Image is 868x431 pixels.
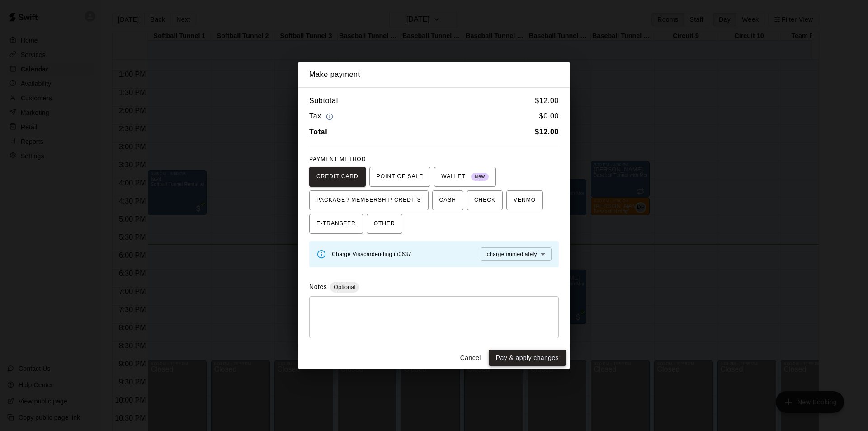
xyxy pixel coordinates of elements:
span: Optional [330,284,359,290]
button: CHECK [467,190,503,210]
span: PAYMENT METHOD [309,156,366,162]
span: charge immediately [487,251,537,257]
h6: Subtotal [309,95,338,107]
b: $ 12.00 [535,128,559,136]
button: POINT OF SALE [369,167,430,187]
button: OTHER [367,214,402,234]
span: New [471,171,489,183]
span: VENMO [514,193,536,208]
button: PACKAGE / MEMBERSHIP CREDITS [309,190,429,210]
span: OTHER [374,217,395,231]
span: E-TRANSFER [316,217,356,231]
button: WALLET New [434,167,496,187]
button: E-TRANSFER [309,214,363,234]
span: Charge Visa card ending in 0637 [332,251,411,257]
button: VENMO [506,190,543,210]
h6: Tax [309,110,335,123]
span: WALLET [441,170,489,184]
span: CREDIT CARD [316,170,359,184]
span: CHECK [474,193,495,208]
h6: $ 0.00 [539,110,559,123]
button: CREDIT CARD [309,167,366,187]
span: CASH [439,193,456,208]
button: Cancel [456,350,485,366]
span: POINT OF SALE [377,170,423,184]
h2: Make payment [298,62,570,88]
button: CASH [432,190,463,210]
b: Total [309,128,327,136]
h6: $ 12.00 [535,95,559,107]
button: Pay & apply changes [489,350,566,366]
label: Notes [309,283,327,290]
span: PACKAGE / MEMBERSHIP CREDITS [316,193,421,208]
